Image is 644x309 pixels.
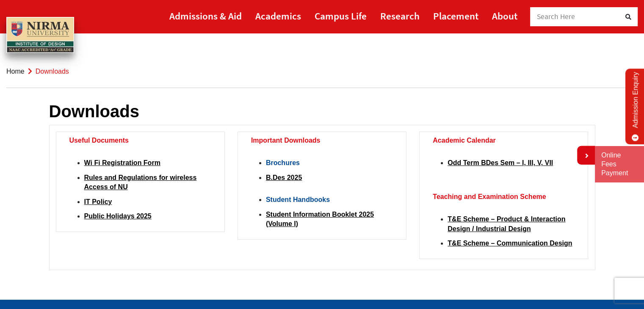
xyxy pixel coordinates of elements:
[266,211,374,227] a: Student Information Booklet 2025 (Volume I)
[448,240,572,247] a: T&E Scheme – Communication Design
[266,174,302,181] a: B.Des 2025
[69,136,211,144] h5: Useful Documents
[492,6,517,25] a: About
[255,6,301,25] a: Academics
[84,198,112,205] a: IT Policy
[6,68,25,75] a: Home
[6,55,638,88] nav: breadcrumb
[448,159,553,166] a: Odd Term BDes Sem – I, III, V, VII
[315,6,367,25] a: Campus Life
[84,212,152,220] a: Public Holidays 2025
[448,215,565,232] a: T&E Scheme – Product & Interaction Design / Industrial Design
[601,151,638,177] a: Online Fees Payment
[6,17,74,53] img: main_logo
[49,101,595,121] h1: Downloads
[433,6,478,25] a: Placement
[36,68,69,75] span: Downloads
[433,136,575,144] h5: Academic Calendar
[380,6,420,25] a: Research
[266,159,300,166] strong: Brochures
[433,193,575,201] h5: Teaching and Examination Scheme
[84,174,197,190] a: Rules and Regulations for wireless Access of NU
[251,136,393,144] h5: Important Downloads
[84,159,160,166] a: Wi Fi Registration Form
[266,196,330,203] strong: Student Handbooks
[537,12,575,21] span: Search Here
[169,6,242,25] a: Admissions & Aid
